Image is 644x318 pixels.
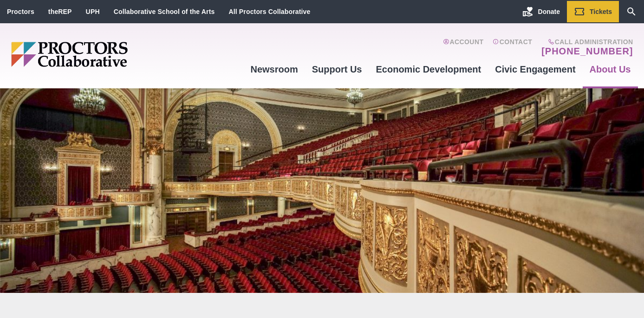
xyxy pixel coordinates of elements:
[541,46,633,57] a: [PHONE_NUMBER]
[114,8,215,15] a: Collaborative School of the Arts
[488,57,582,82] a: Civic Engagement
[443,38,483,57] a: Account
[48,8,72,15] a: theREP
[369,57,488,82] a: Economic Development
[583,57,638,82] a: About Us
[515,1,567,22] a: Donate
[243,57,305,82] a: Newsroom
[590,8,612,15] span: Tickets
[538,8,560,15] span: Donate
[11,42,199,67] img: Proctors logo
[567,1,619,22] a: Tickets
[228,8,310,15] a: All Proctors Collaborative
[305,57,369,82] a: Support Us
[86,8,100,15] a: UPH
[539,38,633,46] span: Call Administration
[7,8,34,15] a: Proctors
[619,1,644,22] a: Search
[493,38,532,57] a: Contact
